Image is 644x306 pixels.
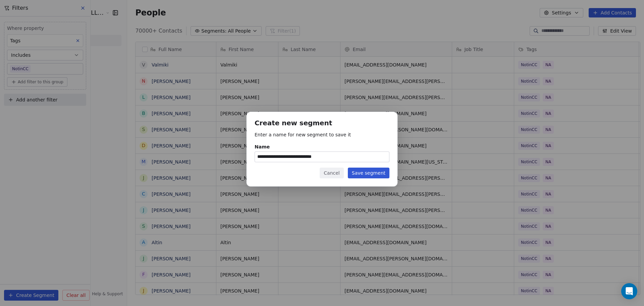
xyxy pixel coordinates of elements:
[255,152,389,162] input: Name
[348,168,389,178] button: Save segment
[255,120,389,127] h1: Create new segment
[255,131,389,138] p: Enter a name for new segment to save it
[255,143,389,150] div: Name
[320,168,343,178] button: Cancel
